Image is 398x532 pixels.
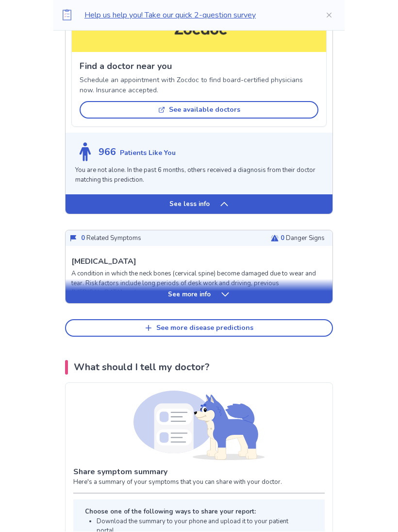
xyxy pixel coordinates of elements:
[99,145,116,160] p: 966
[65,320,333,337] button: See more disease predictions
[73,466,325,478] p: Share symptom summary
[80,75,318,96] p: Schedule an appointment with Zocdoc to find board-certified physicians now. Insurance accepted.
[73,478,325,488] p: Here's a summary of your symptoms that you can share with your doctor.
[71,256,136,268] p: [MEDICAL_DATA]
[85,508,305,517] p: Choose one of the following ways to share your report:
[81,234,141,244] p: Related Symptoms
[133,391,265,460] img: Shiba (Report)
[80,102,318,119] button: See available doctors
[75,166,323,185] p: You are not alone. In the past 6 months, others received a diagnosis from their doctor matching t...
[281,234,325,244] p: Danger Signs
[120,148,176,158] p: Patients Like You
[168,291,211,300] p: See more info
[169,200,210,210] p: See less info
[84,10,310,21] p: Help us help you! Take our quick 2-question survey
[281,234,284,243] span: 0
[80,98,318,119] a: See available doctors
[156,325,253,333] div: See more disease predictions
[71,270,327,298] p: A condition in which the neck bones (cervical spine) become damaged due to wear and tear. Risk fa...
[80,60,318,73] p: Find a doctor near you
[74,360,210,375] p: What should I tell my doctor?
[81,234,85,243] span: 0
